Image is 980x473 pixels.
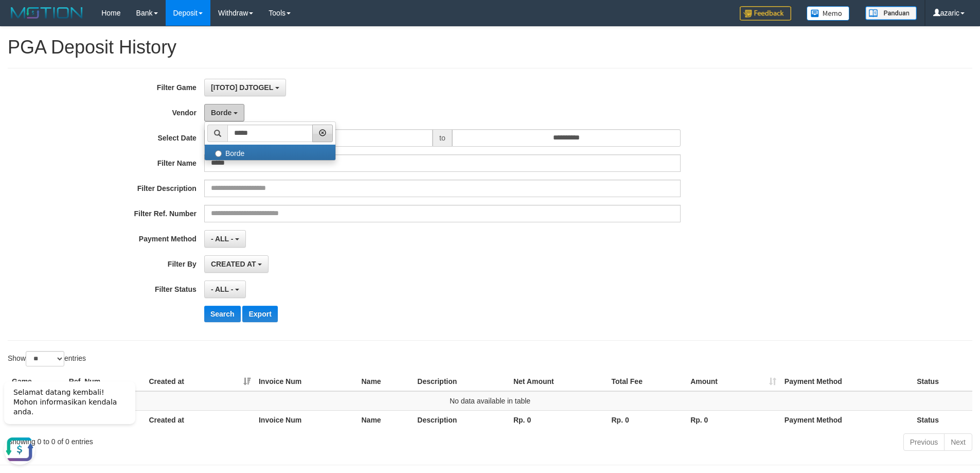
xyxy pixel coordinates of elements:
[204,79,286,96] button: [ITOTO] DJTOGEL
[255,410,358,429] th: Invoice Num
[211,83,273,92] span: [ITOTO] DJTOGEL
[686,372,780,391] th: Amount: activate to sort column ascending
[26,351,64,366] select: Showentries
[4,62,35,93] button: Open LiveChat chat widget
[204,306,241,322] button: Search
[913,410,972,429] th: Status
[8,432,401,447] div: Showing 0 to 0 of 0 entries
[211,260,256,268] span: CREATED AT
[211,109,231,117] span: Borde
[255,372,358,391] th: Invoice Num
[944,433,972,451] a: Next
[13,16,117,44] span: Selamat datang kembali! Mohon informasikan kendala anda.
[357,410,413,429] th: Name
[865,6,917,20] img: panduan.png
[608,372,687,391] th: Total Fee
[204,230,246,248] button: - ALL -
[413,410,509,429] th: Description
[211,285,234,293] span: - ALL -
[211,235,234,243] span: - ALL -
[145,410,255,429] th: Created at
[608,410,687,429] th: Rp. 0
[807,6,850,21] img: Button%20Memo.svg
[8,37,972,58] h1: PGA Deposit History
[433,129,452,147] span: to
[242,306,277,322] button: Export
[740,6,791,21] img: Feedback.jpg
[357,372,413,391] th: Name
[215,150,222,157] input: Borde
[204,281,246,298] button: - ALL -
[204,255,269,273] button: CREATED AT
[204,104,244,121] button: Borde
[8,351,86,366] label: Show entries
[780,372,913,391] th: Payment Method
[780,410,913,429] th: Payment Method
[205,145,335,160] label: Borde
[145,372,255,391] th: Created at: activate to sort column ascending
[8,5,86,21] img: MOTION_logo.png
[509,410,608,429] th: Rp. 0
[509,372,608,391] th: Net Amount
[913,372,972,391] th: Status
[413,372,509,391] th: Description
[903,433,945,451] a: Previous
[686,410,780,429] th: Rp. 0
[8,391,972,411] td: No data available in table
